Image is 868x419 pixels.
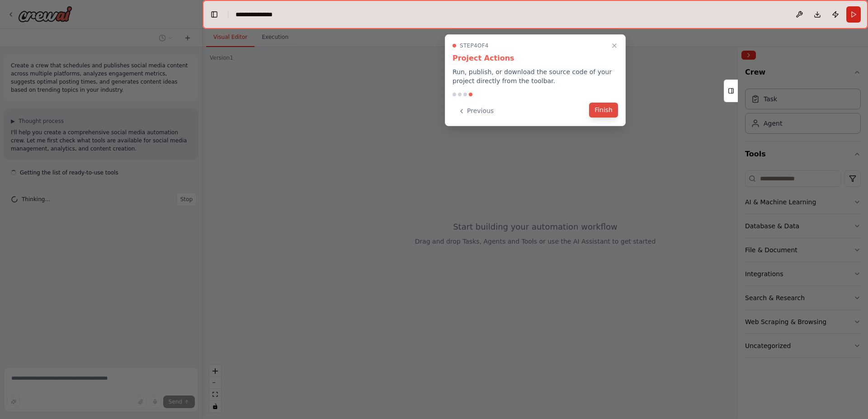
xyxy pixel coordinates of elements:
[453,104,499,118] button: Previous
[208,8,221,21] button: Hide left sidebar
[589,103,618,118] button: Finish
[460,42,489,49] span: Step 4 of 4
[453,67,618,85] p: Run, publish, or download the source code of your project directly from the toolbar.
[453,53,618,64] h3: Project Actions
[609,40,620,51] button: Close walkthrough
